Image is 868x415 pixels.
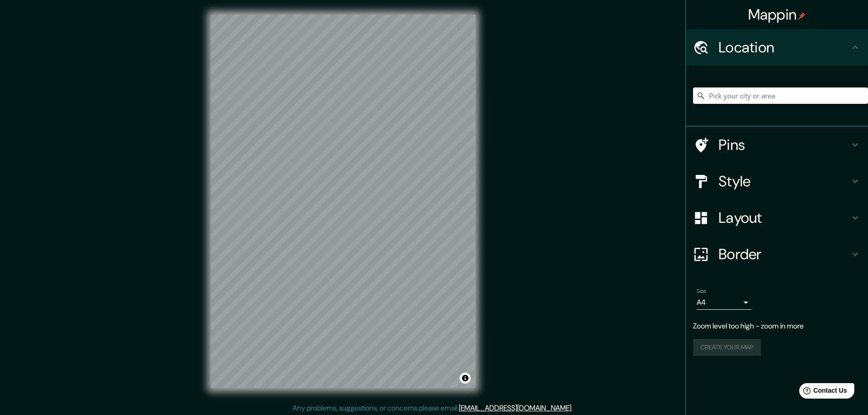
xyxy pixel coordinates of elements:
[693,87,868,104] input: Pick your city or area
[686,127,868,163] div: Pins
[787,379,858,405] iframe: Help widget launcher
[719,136,850,154] h4: Pins
[719,38,850,56] h4: Location
[686,236,868,272] div: Border
[719,245,850,263] h4: Border
[686,163,868,200] div: Style
[686,200,868,236] div: Layout
[719,209,850,227] h4: Layout
[211,15,475,388] canvas: Map
[748,5,806,24] h4: Mappin
[686,29,868,66] div: Location
[293,403,573,414] p: Any problems, suggestions, or concerns please email .
[459,403,571,413] a: [EMAIL_ADDRESS][DOMAIN_NAME]
[574,403,576,414] div: .
[798,12,806,20] img: pin-icon.png
[573,403,574,414] div: .
[697,287,706,295] label: Size
[719,172,850,190] h4: Style
[693,321,861,332] p: Zoom level too high - zoom in more
[697,295,751,310] div: A4
[460,373,471,384] button: Toggle attribution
